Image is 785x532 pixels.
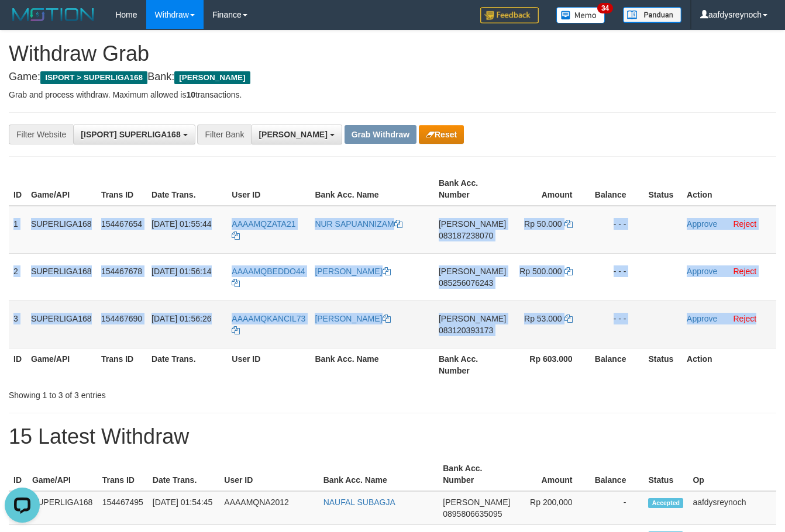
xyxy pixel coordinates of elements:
img: panduan.png [623,7,681,23]
span: Copy 085256076243 to clipboard [439,278,493,288]
button: [ISPORT] SUPERLIGA168 [73,125,195,144]
th: ID [9,172,26,206]
button: [PERSON_NAME] [251,125,342,144]
th: ID [9,458,27,491]
a: Reject [734,219,757,229]
th: Status [643,458,688,491]
td: [DATE] 01:54:45 [148,491,220,525]
td: AAAAMQNA2012 [219,491,318,525]
a: Approve [687,219,717,229]
div: Filter Bank [197,125,251,144]
td: SUPERLIGA168 [26,206,97,254]
button: Reset [419,125,464,144]
th: Trans ID [98,458,148,491]
a: NAUFAL SUBAGJA [323,498,395,507]
th: Trans ID [97,172,147,206]
td: SUPERLIGA168 [26,300,97,348]
h1: 15 Latest Withdraw [9,425,776,448]
td: SUPERLIGA168 [26,253,97,300]
th: Game/API [26,172,97,206]
span: [PERSON_NAME] [443,498,510,507]
th: Action [682,172,776,206]
th: Date Trans. [147,348,227,381]
th: Bank Acc. Name [310,172,434,206]
td: 1 [9,206,26,254]
td: 154467495 [98,491,148,525]
p: Grab and process withdraw. Maximum allowed is transactions. [9,89,776,101]
div: Filter Website [9,125,73,144]
img: MOTION_logo.png [9,6,98,23]
th: Game/API [26,348,97,381]
td: 2 [9,253,26,300]
th: Bank Acc. Name [319,458,439,491]
th: Status [644,172,683,206]
th: Balance [590,172,644,206]
span: Rp 500.000 [519,267,562,276]
a: NUR SAPUANNIZAM [315,219,402,229]
th: Date Trans. [148,458,220,491]
img: Feedback.jpg [480,7,539,23]
th: Bank Acc. Name [310,348,434,381]
div: Showing 1 to 3 of 3 entries [9,385,318,401]
img: Button%20Memo.svg [556,7,605,23]
th: Balance [590,348,644,381]
th: Game/API [27,458,98,491]
a: [PERSON_NAME] [315,314,390,323]
a: Copy 53000 to clipboard [564,314,573,323]
span: Rp 53.000 [524,314,562,323]
a: AAAAMQKANCIL73 [232,314,305,335]
span: [PERSON_NAME] [259,130,327,139]
a: Approve [687,267,717,276]
a: Reject [734,267,757,276]
span: Rp 50.000 [524,219,562,229]
span: 154467690 [101,314,142,323]
span: [DATE] 01:56:14 [152,267,211,276]
td: - - - [590,300,644,348]
td: - - - [590,253,644,300]
span: Copy 083187238070 to clipboard [439,231,493,240]
span: 154467678 [101,267,142,276]
td: SUPERLIGA168 [27,491,98,525]
th: Bank Acc. Number [438,458,515,491]
strong: 10 [186,90,195,99]
span: 154467654 [101,219,142,229]
th: Op [688,458,776,491]
th: User ID [219,458,318,491]
th: Amount [515,458,590,491]
a: Reject [734,314,757,323]
button: Grab Withdraw [345,125,416,144]
td: aafdysreynoch [688,491,776,525]
a: [PERSON_NAME] [315,267,390,276]
span: Copy 083120393173 to clipboard [439,326,493,335]
span: AAAAMQKANCIL73 [232,314,305,323]
span: [PERSON_NAME] [439,267,506,276]
span: AAAAMQZATA21 [232,219,295,229]
span: Copy 0895806635095 to clipboard [443,509,502,519]
span: 34 [597,3,613,13]
span: AAAAMQBEDDO44 [232,267,305,276]
h1: Withdraw Grab [9,42,776,65]
h4: Game: Bank: [9,71,776,83]
td: - - - [590,206,644,254]
th: Amount [511,172,590,206]
span: [DATE] 01:55:44 [152,219,211,229]
th: ID [9,348,26,381]
span: Accepted [648,498,683,508]
th: Bank Acc. Number [434,172,511,206]
th: User ID [227,348,310,381]
th: Rp 603.000 [511,348,590,381]
a: Copy 50000 to clipboard [564,219,573,229]
td: Rp 200,000 [515,491,590,525]
span: [DATE] 01:56:26 [152,314,211,323]
span: [PERSON_NAME] [439,219,506,229]
th: Bank Acc. Number [434,348,511,381]
span: [PERSON_NAME] [439,314,506,323]
th: Balance [590,458,644,491]
a: AAAAMQZATA21 [232,219,295,240]
th: Action [682,348,776,381]
th: Trans ID [97,348,147,381]
a: Approve [687,314,717,323]
span: ISPORT > SUPERLIGA168 [40,71,147,84]
button: Open LiveChat chat widget [5,5,40,40]
td: 3 [9,300,26,348]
